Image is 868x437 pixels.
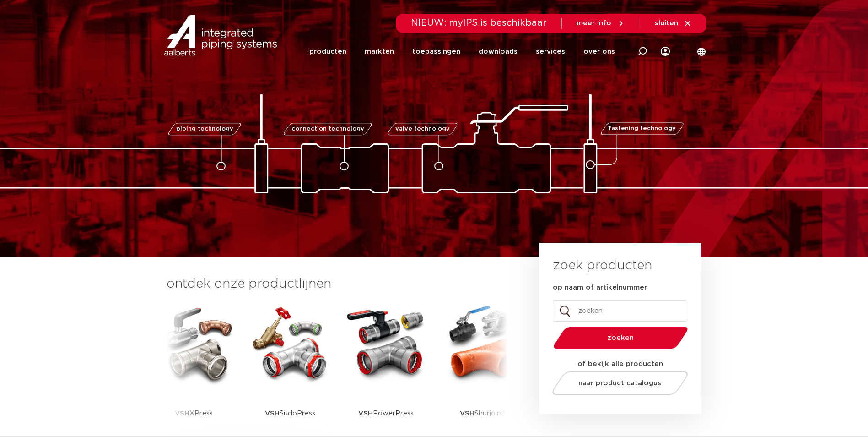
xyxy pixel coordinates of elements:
[577,19,625,27] a: meer info
[395,126,450,132] span: valve technology
[577,334,664,341] span: zoeken
[550,371,690,395] a: naar product catalogus
[176,126,233,132] span: piping technology
[265,410,280,417] strong: VSH
[577,20,611,27] span: meer info
[291,126,364,132] span: connection technology
[661,33,670,70] div: my IPS
[358,410,373,417] strong: VSH
[553,283,647,292] label: op naam of artikelnummer
[412,33,460,70] a: toepassingen
[411,18,547,27] span: NIEUW: myIPS is beschikbaar
[577,361,663,367] strong: of bekijk alle producten
[175,410,189,417] strong: VSH
[460,410,474,417] strong: VSH
[309,33,346,70] a: producten
[536,33,565,70] a: services
[655,20,678,27] span: sluiten
[578,380,661,387] span: naar product catalogus
[609,126,676,132] span: fastening technology
[167,275,508,293] h3: ontdek onze productlijnen
[583,33,615,70] a: over ons
[365,33,394,70] a: markten
[550,326,691,350] button: zoeken
[479,33,518,70] a: downloads
[655,19,692,27] a: sluiten
[553,257,652,275] h3: zoek producten
[553,300,687,322] input: zoeken
[309,33,615,70] nav: Menu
